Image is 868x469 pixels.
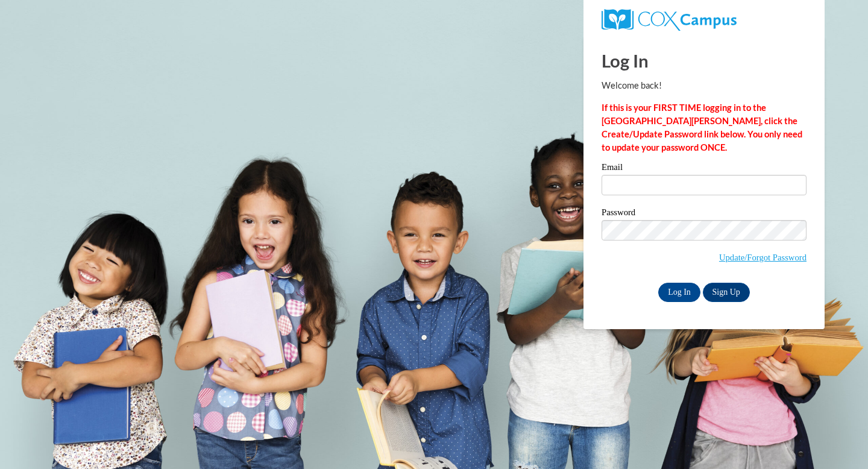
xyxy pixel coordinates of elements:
[719,253,807,262] a: Update/Forgot Password
[602,102,802,153] strong: If this is your FIRST TIME logging in to the [GEOGRAPHIC_DATA][PERSON_NAME], click the Create/Upd...
[602,9,737,31] img: COX Campus
[602,48,807,73] h1: Log In
[602,163,807,175] label: Email
[602,79,807,92] p: Welcome back!
[602,9,807,31] a: COX Campus
[703,283,750,302] a: Sign Up
[602,208,807,220] label: Password
[658,283,700,302] input: Log In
